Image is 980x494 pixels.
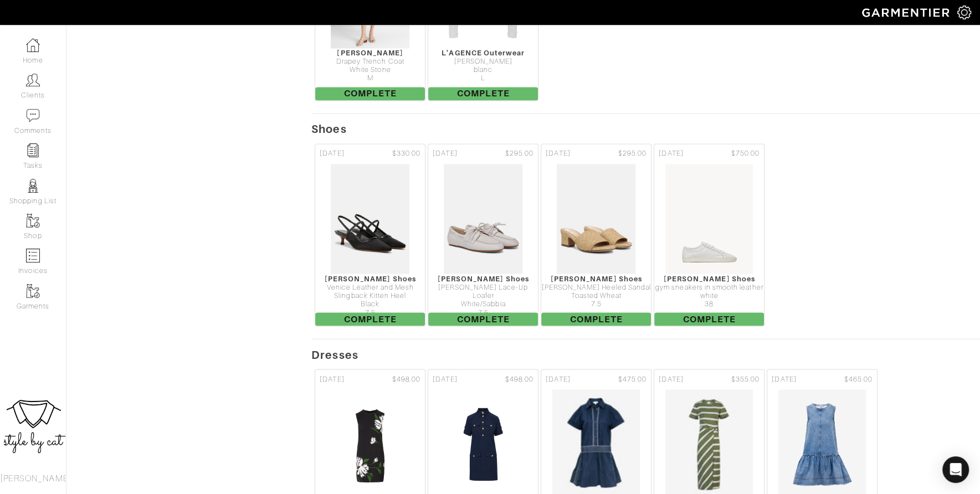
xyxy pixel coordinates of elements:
[315,312,425,326] span: Complete
[653,142,766,327] a: [DATE] $750.00 [PERSON_NAME] Shoes gym sneakers in smooth leather white 38 Complete
[659,148,683,159] span: [DATE]
[556,163,636,274] img: vwUebYnehcq4GCduAAiexQAV
[428,308,538,317] div: 7.5
[26,109,40,122] img: comment-icon-a0a6a9ef722e966f86d9cbdc48e553b5cf19dbc54f86b18d962a5391bc8f6eb6.png
[772,374,796,384] span: [DATE]
[433,374,457,384] span: [DATE]
[428,283,538,300] div: [PERSON_NAME] Lace-Up Loafer
[654,283,764,291] div: gym sneakers in smooth leather
[428,66,538,74] div: blanc
[26,179,40,193] img: stylists-icon-eb353228a002819b7ec25b43dbf5f0378dd9e0616d9560372ff212230b889e62.png
[505,374,533,384] span: $498.00
[315,283,425,300] div: Venice Leather and Mesh Slingback Kitten Heel
[26,143,40,157] img: reminder-icon-8004d30b9f0a5d33ae49ab947aed9ed385cf756f9e5892f1edd6e32f2345188e.png
[427,142,540,327] a: [DATE] $295.00 [PERSON_NAME] Shoes [PERSON_NAME] Lace-Up Loafer White/Sabbia 7.5 Complete
[546,374,570,384] span: [DATE]
[392,148,420,159] span: $330.00
[654,300,764,308] div: 38
[428,49,538,57] div: L'AGENCE Outerwear
[428,74,538,83] div: L
[942,456,969,483] div: Open Intercom Messenger
[315,49,425,57] div: [PERSON_NAME]
[428,87,538,100] span: Complete
[315,66,425,74] div: White Stone
[428,300,538,308] div: White/Sabbia
[540,142,653,327] a: [DATE] $295.00 [PERSON_NAME] Shoes [PERSON_NAME] Heeled Sandal Toasted Wheat 7.5 Complete
[311,348,980,361] h5: Dresses
[856,3,957,22] img: garmentier-logo-header-white-b43fb05a5012e4ada735d5af1a66efaba907eab6374d6393d1fbf88cb4ef424d.png
[314,142,427,327] a: [DATE] $330.00 [PERSON_NAME] Shoes Venice Leather and Mesh Slingback Kitten Heel Black 7.5 Complete
[957,6,971,19] img: gear-icon-white-bd11855cb880d31180b6d7d6211b90ccbf57a29d726f0c71d8c61bd08dd39cc2.png
[428,312,538,326] span: Complete
[330,163,410,274] img: tsnXxxydc1wjTbyf8SukhiY3
[546,148,570,159] span: [DATE]
[618,148,647,159] span: $295.00
[428,274,538,282] div: [PERSON_NAME] Shoes
[618,374,647,384] span: $475.00
[320,148,344,159] span: [DATE]
[433,148,457,159] span: [DATE]
[311,122,980,136] h5: Shoes
[443,163,523,274] img: RfzekLAtqeVswByhbEb28wJi
[731,374,760,384] span: $355.00
[320,374,344,384] span: [DATE]
[26,249,40,263] img: orders-icon-0abe47150d42831381b5fb84f609e132dff9fe21cb692f30cb5eec754e2cba89.png
[844,374,873,384] span: $465.00
[665,163,753,274] img: Har5rFoFtgN7VLVttrjDRZnS
[315,274,425,282] div: [PERSON_NAME] Shoes
[731,148,760,159] span: $750.00
[541,312,651,326] span: Complete
[654,312,764,326] span: Complete
[315,87,425,100] span: Complete
[315,308,425,317] div: 7.5
[659,374,683,384] span: [DATE]
[26,214,40,228] img: garments-icon-b7da505a4dc4fd61783c78ac3ca0ef83fa9d6f193b1c9dc38574b1d14d53ca28.png
[392,374,420,384] span: $498.00
[315,300,425,308] div: Black
[505,148,533,159] span: $295.00
[26,284,40,298] img: garments-icon-b7da505a4dc4fd61783c78ac3ca0ef83fa9d6f193b1c9dc38574b1d14d53ca28.png
[428,58,538,66] div: [PERSON_NAME]
[315,74,425,83] div: M
[26,38,40,52] img: dashboard-icon-dbcd8f5a0b271acd01030246c82b418ddd0df26cd7fceb0bd07c9910d44c42f6.png
[541,291,651,300] div: Toasted Wheat
[315,58,425,66] div: Drapey Trench Coat
[541,274,651,282] div: [PERSON_NAME] Shoes
[541,283,651,291] div: [PERSON_NAME] Heeled Sandal
[26,73,40,87] img: clients-icon-6bae9207a08558b7cb47a8932f037763ab4055f8c8b6bfacd5dc20c3e0201464.png
[654,274,764,282] div: [PERSON_NAME] Shoes
[654,291,764,300] div: white
[541,300,651,308] div: 7.5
